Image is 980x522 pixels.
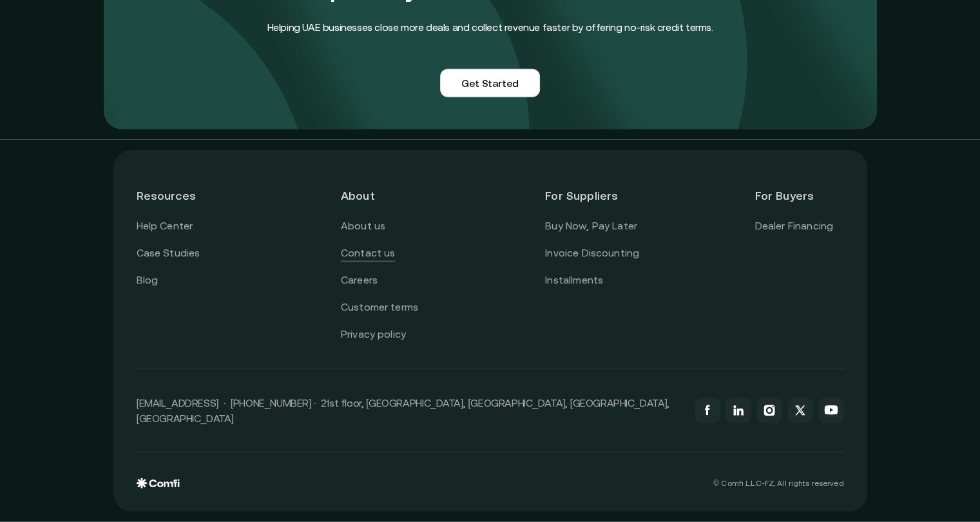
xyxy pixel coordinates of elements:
img: comfi logo [137,478,180,488]
header: For Suppliers [545,173,639,218]
a: Case Studies [137,245,200,262]
a: About us [341,218,385,235]
header: For Buyers [754,173,843,218]
a: Invoice Discounting [545,245,639,262]
header: Resources [137,173,226,218]
a: Dealer Financing [754,218,833,235]
h4: Helping UAE businesses close more deals and collect revenue faster by offering no-risk credit terms. [267,19,713,35]
a: Privacy policy [341,326,406,343]
a: Blog [137,272,159,289]
p: [EMAIL_ADDRESS] · [PHONE_NUMBER] · 21st floor, [GEOGRAPHIC_DATA], [GEOGRAPHIC_DATA], [GEOGRAPHIC_... [137,395,682,426]
a: Customer terms [341,299,418,316]
a: Get Started [440,69,540,97]
p: © Comfi L.L.C-FZ, All rights reserved [713,479,843,488]
a: Installments [545,272,603,289]
header: About [341,173,430,218]
a: Careers [341,272,378,289]
a: Buy Now, Pay Later [545,218,637,235]
a: Contact us [341,245,396,262]
a: Help Center [137,218,193,235]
